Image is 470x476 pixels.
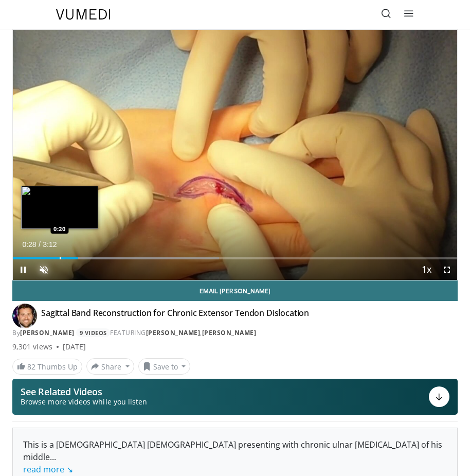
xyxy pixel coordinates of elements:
[63,342,86,352] div: [DATE]
[33,259,54,280] button: Unmute
[12,280,458,301] a: Email [PERSON_NAME]
[76,328,110,337] a: 9 Videos
[21,397,147,407] span: Browse more videos while you listen
[86,358,134,375] button: Share
[13,257,457,259] div: Progress Bar
[41,308,309,324] h4: Sagittal Band Reconstruction for Chronic Extensor Tendon Dislocation
[13,30,457,280] video-js: Video Player
[56,9,111,20] img: VuMedi Logo
[39,240,41,249] span: /
[12,304,37,328] img: Avatar
[146,328,201,337] a: [PERSON_NAME]
[23,464,73,475] a: read more ↘
[21,186,98,229] img: image.jpeg
[21,386,147,397] p: See Related Videos
[27,362,35,372] span: 82
[20,328,75,337] a: [PERSON_NAME]
[12,359,82,375] a: 82 Thumbs Up
[22,240,36,249] span: 0:28
[202,328,257,337] a: [PERSON_NAME]
[437,259,457,280] button: Fullscreen
[23,438,447,475] div: This is a [DEMOGRAPHIC_DATA] [DEMOGRAPHIC_DATA] presenting with chronic ulnar [MEDICAL_DATA] of h...
[12,379,458,415] button: See Related Videos Browse more videos while you listen
[416,259,437,280] button: Playback Rate
[13,259,33,280] button: Pause
[12,342,52,352] span: 9,301 views
[138,358,191,375] button: Save to
[12,328,458,338] div: By FEATURING ,
[43,240,57,249] span: 3:12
